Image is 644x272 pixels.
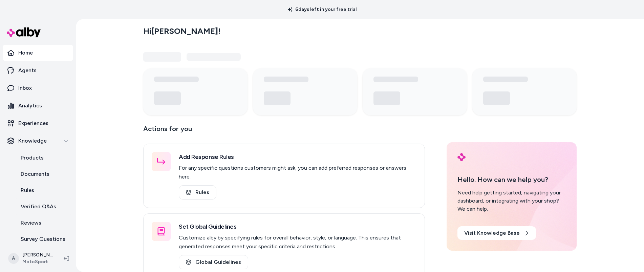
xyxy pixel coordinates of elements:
a: Agents [3,62,73,79]
p: [PERSON_NAME] [22,252,53,258]
p: Analytics [18,102,42,110]
p: Survey Questions [21,235,65,243]
p: Experiences [18,119,48,127]
p: For any specific questions customers might ask, you can add preferred responses or answers here. [179,164,416,181]
button: Knowledge [3,133,73,149]
a: Experiences [3,115,73,131]
a: Verified Q&As [14,198,73,215]
img: alby Logo [7,27,41,37]
p: Rules [21,186,34,194]
a: Visit Knowledge Base [457,226,536,240]
a: Products [14,150,73,166]
a: Survey Questions [14,231,73,247]
p: Verified Q&As [21,203,56,211]
p: Inbox [18,84,32,92]
p: Actions for you [143,123,425,140]
p: Knowledge [18,137,47,145]
p: Hello. How can we help you? [457,174,566,185]
button: A[PERSON_NAME]MotoSport [4,248,58,269]
a: Reviews [14,215,73,231]
h3: Add Response Rules [179,152,416,162]
img: alby Logo [457,153,466,161]
div: Need help getting started, navigating your dashboard, or integrating with your shop? We can help. [457,189,566,213]
a: Rules [14,182,73,198]
a: Inbox [3,80,73,96]
a: Home [3,45,73,61]
a: Analytics [3,98,73,114]
a: Documents [14,166,73,182]
a: Global Guidelines [179,255,248,269]
p: Agents [18,66,37,75]
p: Products [21,154,44,162]
a: Rules [179,185,216,200]
p: Home [18,49,33,57]
p: Customize alby by specifying rules for overall behavior, style, or language. This ensures that ge... [179,233,416,251]
h3: Set Global Guidelines [179,222,416,231]
p: Documents [21,170,49,178]
p: 6 days left in your free trial [284,6,361,13]
p: Reviews [21,219,41,227]
span: A [8,253,19,264]
span: MotoSport [22,258,53,265]
h2: Hi [PERSON_NAME] ! [143,26,220,36]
